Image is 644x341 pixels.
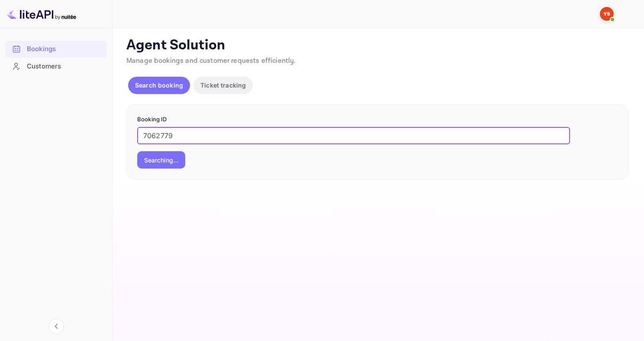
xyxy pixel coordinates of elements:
[135,81,183,90] p: Search booking
[126,37,628,54] p: Agent Solution
[137,115,618,124] p: Booking ID
[5,41,107,57] a: Bookings
[27,44,103,54] div: Bookings
[5,41,107,58] div: Bookings
[48,318,64,334] button: Collapse navigation
[5,58,107,74] a: Customers
[7,7,76,21] img: LiteAPI logo
[200,81,246,90] p: Ticket tracking
[137,151,185,169] button: Searching...
[137,127,570,144] input: Enter Booking ID (e.g., 63782194)
[600,7,614,21] img: Yandex Support
[27,62,103,71] div: Customers
[126,56,296,65] span: Manage bookings and customer requests efficiently.
[5,58,107,75] div: Customers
